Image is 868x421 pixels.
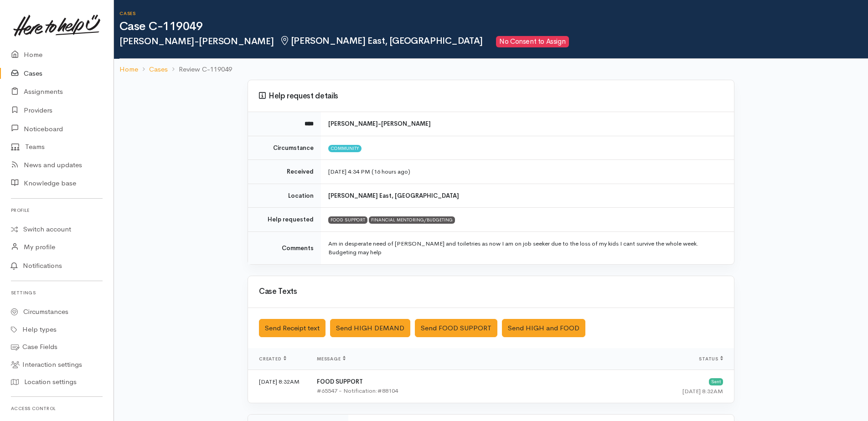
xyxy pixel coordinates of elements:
div: FOOD SUPPORT [328,216,367,224]
nav: breadcrumb [114,59,868,80]
h6: Profile [11,204,103,216]
td: [DATE] 4:34 PM (16 hours ago) [321,160,734,184]
h6: Access control [11,402,103,415]
span: Status [699,356,723,362]
button: Send HIGH DEMAND [330,319,410,338]
span: Message [317,356,346,362]
td: [DATE] 8:32AM [248,370,310,403]
span: No Consent to Assign [496,36,569,47]
h1: Case C-119049 [119,20,868,33]
button: Send FOOD SUPPORT [415,319,497,338]
a: Home [119,64,138,75]
td: Am in desperate need of [PERSON_NAME] and toiletries as now I am on job seeker due to the loss of... [321,231,734,264]
button: Send HIGH and FOOD [502,319,585,338]
h6: Settings [11,287,103,299]
h3: Help request details [259,92,723,101]
td: Help requested [248,208,321,232]
td: Circumstance [248,136,321,160]
span: Created [259,356,286,362]
h2: [PERSON_NAME]-[PERSON_NAME] [119,36,868,47]
h6: Cases [119,11,868,16]
td: Comments [248,231,321,264]
div: Sent [709,378,723,385]
td: Received [248,160,321,184]
h3: Case Texts [259,288,723,296]
b: [PERSON_NAME] East, [GEOGRAPHIC_DATA] [328,192,459,200]
span: [PERSON_NAME] East, [GEOGRAPHIC_DATA] [279,35,483,46]
b: [PERSON_NAME]-[PERSON_NAME] [328,120,431,128]
button: Send Receipt text [259,319,325,338]
a: Cases [149,64,168,75]
span: Community [328,145,362,152]
div: #65547 - Notification:#88104 [317,386,565,395]
div: FINANCIAL MENTORING/BUDGETING [369,216,455,224]
td: Location [248,184,321,208]
b: FOOD SUPPORT [317,378,363,385]
li: Review C-119049 [168,64,232,75]
div: [DATE] 8:32AM [580,387,723,396]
